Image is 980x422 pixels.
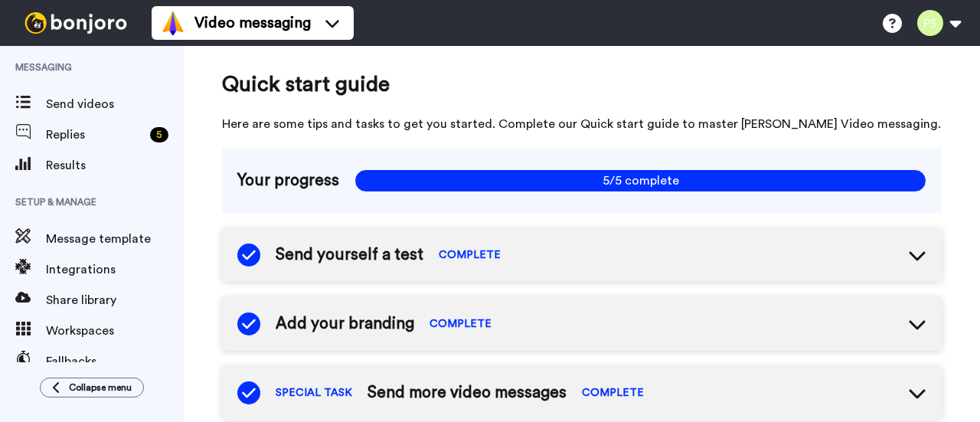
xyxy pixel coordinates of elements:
[69,381,132,394] span: Collapse menu
[276,385,352,401] span: SPECIAL TASK
[150,127,168,142] div: 5
[46,156,184,175] span: Results
[222,115,942,133] span: Here are some tips and tasks to get you started. Complete our Quick start guide to master [PERSON...
[194,12,311,34] span: Video messaging
[367,381,567,404] span: Send more video messages
[582,385,644,401] span: COMPLETE
[46,126,144,144] span: Replies
[46,260,184,279] span: Integrations
[46,95,184,113] span: Send videos
[161,11,185,35] img: vm-color.svg
[222,69,942,100] span: Quick start guide
[237,169,339,192] span: Your progress
[46,322,184,340] span: Workspaces
[40,378,144,397] button: Collapse menu
[276,312,414,335] span: Add your branding
[46,291,184,309] span: Share library
[276,244,423,267] span: Send yourself a test
[46,352,184,371] span: Fallbacks
[354,169,926,192] span: 5/5 complete
[18,12,133,34] img: bj-logo-header-white.svg
[430,316,492,332] span: COMPLETE
[46,230,184,248] span: Message template
[439,247,501,263] span: COMPLETE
